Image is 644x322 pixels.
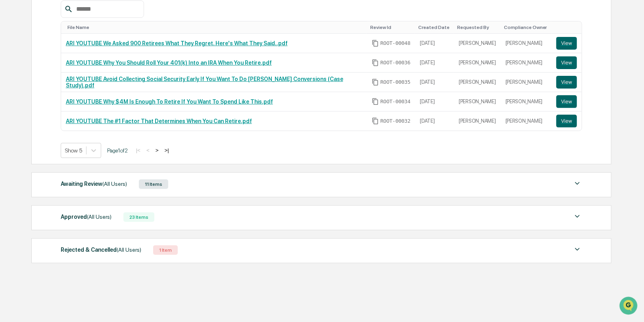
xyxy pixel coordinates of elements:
[454,73,501,92] td: [PERSON_NAME]
[134,147,143,154] button: |<
[27,68,100,75] div: We're available if you need us!
[54,96,102,111] a: 🗄️Attestations
[381,40,411,46] span: ROOT-00048
[454,53,501,73] td: [PERSON_NAME]
[381,118,411,124] span: ROOT-00032
[501,92,552,112] td: [PERSON_NAME]
[454,34,501,53] td: [PERSON_NAME]
[619,296,640,317] iframe: Open customer support
[556,115,577,127] button: View
[415,92,454,112] td: [DATE]
[144,147,152,154] button: <
[457,25,498,30] div: Toggle SortBy
[58,100,64,107] div: 🗄️
[8,60,22,75] img: 1746055101610-c473b297-6a78-478c-a979-82029cc54cd1
[454,92,501,112] td: [PERSON_NAME]
[372,98,379,105] span: Copy Id
[162,147,171,154] button: >|
[56,134,96,140] a: Powered byPylon
[135,63,144,72] button: Start new chat
[67,25,364,30] div: Toggle SortBy
[8,100,14,107] div: 🖐️
[556,76,577,89] button: View
[501,53,552,73] td: [PERSON_NAME]
[79,134,96,140] span: Pylon
[8,116,14,122] div: 🔎
[5,112,53,126] a: 🔎Data Lookup
[65,100,98,108] span: Attestations
[117,247,141,253] span: (All Users)
[415,53,454,73] td: [DATE]
[66,40,288,46] a: ARI YOUTUBE We Asked 900 Retirees What They Regret. Here's What They Said..pdf
[5,96,54,111] a: 🖐️Preclearance
[66,60,272,66] a: ARI YOUTUBE Why You Should Roll Your 401(k) Into an IRA When You Retire.pdf
[61,212,111,222] div: Approved
[87,214,111,220] span: (All Users)
[381,60,411,66] span: ROOT-00036
[61,179,127,189] div: Awaiting Review
[27,60,130,68] div: Start new chat
[139,179,168,189] div: 11 Items
[454,112,501,131] td: [PERSON_NAME]
[66,98,273,105] a: ARI YOUTUBE Why $4M Is Enough To Retire If You Want To Spend Like This.pdf
[381,79,411,85] span: ROOT-00035
[66,118,252,124] a: ARI YOUTUBE The #1 Factor That Determines When You Can Retire.pdf
[102,181,127,187] span: (All Users)
[372,40,379,47] span: Copy Id
[66,76,343,89] a: ARI YOUTUBE Avoid Collecting Social Security Early If You Want To Do [PERSON_NAME] Conversions (C...
[372,59,379,66] span: Copy Id
[556,37,577,50] button: View
[381,98,411,105] span: ROOT-00034
[556,95,577,108] button: View
[61,245,141,255] div: Rejected & Cancelled
[372,79,379,86] span: Copy Id
[501,112,552,131] td: [PERSON_NAME]
[16,115,50,123] span: Data Lookup
[415,34,454,53] td: [DATE]
[556,56,577,69] button: View
[107,147,128,154] span: Page 1 of 2
[501,34,552,53] td: [PERSON_NAME]
[573,212,582,221] img: caret
[558,25,579,30] div: Toggle SortBy
[573,245,582,254] img: caret
[123,212,154,222] div: 23 Items
[415,112,454,131] td: [DATE]
[504,25,549,30] div: Toggle SortBy
[415,73,454,92] td: [DATE]
[418,25,451,30] div: Toggle SortBy
[8,16,144,29] p: How can we help?
[370,25,412,30] div: Toggle SortBy
[501,73,552,92] td: [PERSON_NAME]
[573,179,582,188] img: caret
[372,118,379,125] span: Copy Id
[16,100,51,108] span: Preclearance
[153,147,161,154] button: >
[153,245,178,255] div: 1 Item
